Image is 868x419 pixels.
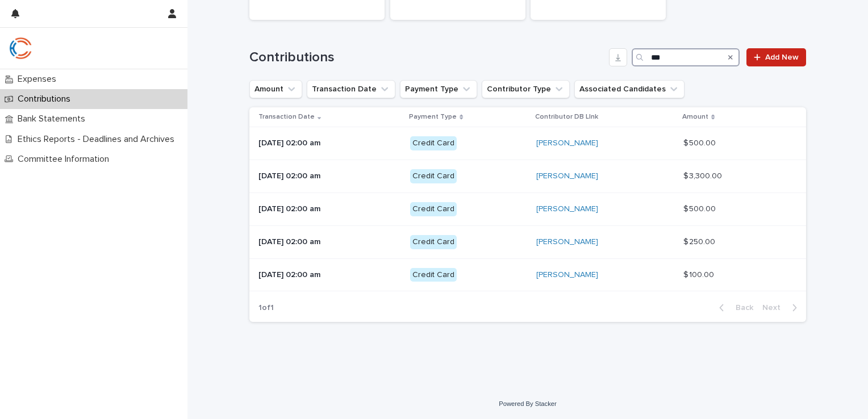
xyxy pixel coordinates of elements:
p: Transaction Date [258,111,315,123]
p: [DATE] 02:00 am [258,139,401,148]
p: Contributor DB LInk [535,111,598,123]
p: [DATE] 02:00 am [258,171,401,181]
button: Payment Type [400,80,477,98]
a: [PERSON_NAME] [536,139,598,148]
p: Amount [682,111,708,123]
div: Credit Card [410,169,457,183]
button: Contributor Type [482,80,570,98]
a: [PERSON_NAME] [536,171,598,181]
p: Bank Statements [13,114,94,124]
button: Back [710,303,758,313]
div: Credit Card [410,202,457,216]
p: Ethics Reports - Deadlines and Archives [13,134,183,145]
p: $ 500.00 [683,202,718,214]
a: Add New [746,48,806,66]
p: $ 100.00 [683,268,716,280]
tr: [DATE] 02:00 amCredit Card[PERSON_NAME] $ 250.00$ 250.00 [249,225,806,258]
p: $ 250.00 [683,235,717,247]
button: Transaction Date [307,80,395,98]
button: Associated Candidates [574,80,685,98]
a: Powered By Stacker [499,400,556,407]
tr: [DATE] 02:00 amCredit Card[PERSON_NAME] $ 500.00$ 500.00 [249,192,806,225]
button: Amount [249,80,302,98]
a: [PERSON_NAME] [536,204,598,214]
span: Next [762,304,787,312]
p: $ 3,300.00 [683,169,724,181]
span: Back [729,304,753,312]
p: [DATE] 02:00 am [258,270,401,280]
p: Expenses [13,74,65,85]
tr: [DATE] 02:00 amCredit Card[PERSON_NAME] $ 500.00$ 500.00 [249,127,806,160]
input: Search [632,48,740,66]
p: Committee Information [13,154,118,165]
p: $ 500.00 [683,136,718,148]
button: Next [758,303,806,313]
span: Add New [765,53,799,61]
div: Credit Card [410,235,457,249]
tr: [DATE] 02:00 amCredit Card[PERSON_NAME] $ 100.00$ 100.00 [249,258,806,291]
p: [DATE] 02:00 am [258,204,401,214]
a: [PERSON_NAME] [536,270,598,280]
img: qJrBEDQOT26p5MY9181R [9,37,32,60]
a: [PERSON_NAME] [536,237,598,247]
div: Credit Card [410,268,457,282]
p: Contributions [13,94,80,104]
p: [DATE] 02:00 am [258,237,401,247]
tr: [DATE] 02:00 amCredit Card[PERSON_NAME] $ 3,300.00$ 3,300.00 [249,160,806,193]
p: 1 of 1 [249,294,283,322]
div: Credit Card [410,136,457,150]
p: Payment Type [409,111,457,123]
h1: Contributions [249,49,604,66]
